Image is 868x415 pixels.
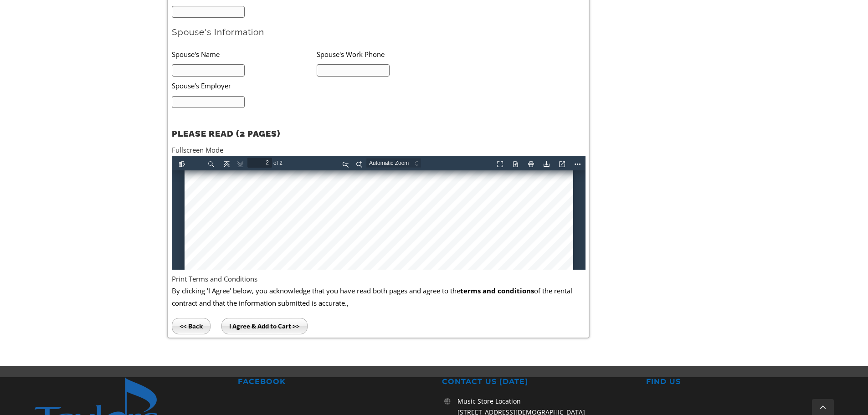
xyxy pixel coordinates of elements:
span: of 2 [100,2,114,12]
li: Spouse's Employer [172,77,432,95]
li: Spouse's Name [172,45,317,63]
input: Page [76,2,100,12]
p: By clicking 'I Agree' below, you acknowledge that you have read both pages and agree to the of th... [172,285,586,309]
select: Zoom [195,2,259,12]
h2: FIND US [646,377,834,387]
input: << Back [172,318,211,334]
b: terms and conditions [460,286,534,295]
li: Spouse's Work Phone [317,45,462,63]
a: Fullscreen Mode [172,145,223,154]
h2: FACEBOOK [238,377,426,387]
h2: CONTACT US [DATE] [442,377,630,387]
strong: PLEASE READ (2 PAGES) [172,128,280,138]
input: I Agree & Add to Cart >> [221,318,308,334]
h2: Spouse's Information [172,26,586,38]
a: Print Terms and Conditions [172,274,257,283]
